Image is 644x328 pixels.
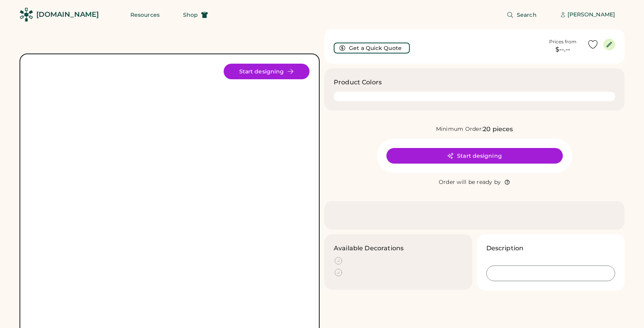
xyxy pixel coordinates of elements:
button: Start designing [224,64,310,79]
div: $--.-- [543,45,582,54]
button: Shop [174,7,217,23]
h3: Product Colors [334,78,382,87]
div: Order will be ready by [439,178,501,186]
span: Search [517,12,537,18]
div: 20 pieces [483,125,513,134]
span: Shop [183,12,198,18]
h3: Available Decorations [334,244,404,253]
button: Resources [121,7,169,23]
h3: Description [486,244,524,253]
div: [DOMAIN_NAME] [36,10,99,20]
button: Search [497,7,546,23]
button: Start designing [386,148,563,164]
button: Get a Quick Quote [334,43,410,53]
div: Prices from [549,39,576,45]
img: Rendered Logo - Screens [20,8,33,21]
div: Minimum Order: [436,125,483,133]
div: [PERSON_NAME] [568,11,615,19]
